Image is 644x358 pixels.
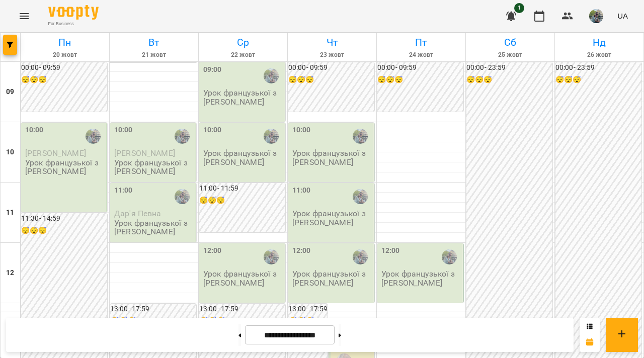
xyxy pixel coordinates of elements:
label: 12:00 [203,245,222,256]
h6: Вт [111,35,197,50]
h6: 😴😴😴 [466,74,552,85]
span: 1 [514,3,524,13]
img: Юля [86,129,101,144]
label: 11:00 [114,185,133,196]
img: Юля [264,129,279,144]
h6: 11:00 - 11:59 [199,183,285,194]
h6: 00:00 - 09:59 [377,62,463,73]
h6: Пт [378,35,464,50]
h6: 25 жовт [467,50,553,60]
img: Юля [442,249,457,264]
h6: 00:00 - 09:59 [288,62,374,73]
p: Урок французької з [PERSON_NAME] [114,219,194,236]
h6: 😴😴😴 [288,74,374,85]
p: Урок французької з [PERSON_NAME] [292,149,372,166]
h6: 00:00 - 23:59 [555,62,641,73]
label: 12:00 [381,245,400,256]
label: 10:00 [25,125,44,136]
span: UA [617,11,628,21]
p: Урок французької з [PERSON_NAME] [203,88,283,106]
h6: 12 [6,267,14,279]
h6: 😴😴😴 [21,74,107,85]
h6: 13:00 - 17:59 [110,304,196,315]
img: c71655888622cca4d40d307121b662d7.jpeg [589,9,603,23]
span: [PERSON_NAME] [25,148,86,158]
p: Урок французької з [PERSON_NAME] [203,270,283,287]
h6: Чт [289,35,375,50]
label: 11:00 [292,185,311,196]
h6: 13:00 - 17:59 [288,304,328,315]
h6: Ср [200,35,286,50]
label: 10:00 [203,125,222,136]
span: Дар'я Певна [114,209,162,218]
img: Юля [353,249,368,264]
img: Юля [264,249,279,264]
label: 10:00 [292,125,311,136]
button: Menu [12,4,36,28]
p: Урок французької з [PERSON_NAME] [381,270,461,287]
span: [PERSON_NAME] [114,148,175,158]
img: Voopty Logo [48,5,99,20]
h6: 😴😴😴 [377,74,463,85]
img: Юля [353,129,368,144]
img: Юля [264,68,279,83]
p: Урок французької з [PERSON_NAME] [292,209,372,227]
label: 12:00 [292,245,311,256]
h6: 09 [6,86,14,98]
label: 10:00 [114,125,133,136]
h6: 00:00 - 09:59 [21,62,107,73]
p: Урок французької з [PERSON_NAME] [114,158,194,176]
h6: Сб [467,35,553,50]
p: Урок французької з [PERSON_NAME] [292,270,372,287]
h6: Нд [556,35,642,50]
img: Юля [175,189,190,204]
h6: 10 [6,147,14,158]
h6: 22 жовт [200,50,286,60]
img: Юля [353,189,368,204]
h6: 😴😴😴 [199,195,285,206]
h6: 😴😴😴 [555,74,641,85]
h6: 00:00 - 23:59 [466,62,552,73]
h6: 20 жовт [22,50,108,60]
h6: 21 жовт [111,50,197,60]
span: For Business [48,21,99,27]
button: UA [613,7,632,25]
h6: 23 жовт [289,50,375,60]
img: Юля [175,129,190,144]
h6: 26 жовт [556,50,642,60]
h6: 24 жовт [378,50,464,60]
h6: 11 [6,207,14,218]
h6: 😴😴😴 [21,225,107,236]
h6: Пн [22,35,108,50]
h6: 11:30 - 14:59 [21,213,107,224]
p: Урок французької з [PERSON_NAME] [25,158,105,176]
h6: 13:00 - 17:59 [199,304,285,315]
p: Урок французької з [PERSON_NAME] [203,149,283,166]
label: 09:00 [203,64,222,75]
